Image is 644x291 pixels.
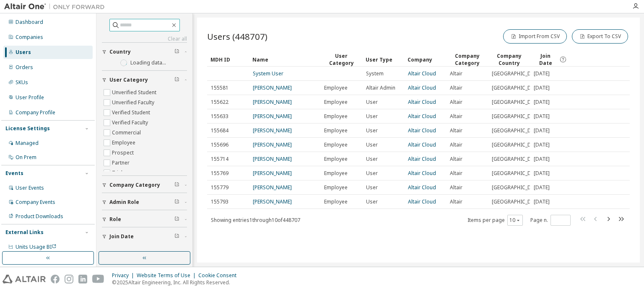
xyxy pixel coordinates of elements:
[449,52,485,67] div: Company Category
[174,199,179,206] span: Clear filter
[174,233,179,240] span: Clear filter
[492,198,542,205] span: [GEOGRAPHIC_DATA]
[408,170,436,177] a: Altair Cloud
[534,184,550,191] span: [DATE]
[112,108,152,118] label: Verified Student
[211,170,229,177] span: 155769
[450,127,462,134] span: Altair
[109,77,148,83] span: User Category
[559,56,567,63] svg: Date when the user was first added or directly signed up. If the user was deleted and later re-ad...
[112,118,150,128] label: Verified Faculty
[16,199,55,206] div: Company Events
[253,198,292,205] a: [PERSON_NAME]
[408,198,436,205] a: Altair Cloud
[253,113,292,120] a: [PERSON_NAME]
[16,140,39,147] div: Managed
[109,49,131,55] span: Country
[102,227,187,246] button: Join Date
[366,170,378,177] span: User
[253,141,292,148] a: [PERSON_NAME]
[174,77,179,83] span: Clear filter
[211,184,229,191] span: 155779
[16,34,43,41] div: Companies
[4,3,109,11] img: Altair One
[102,43,187,61] button: Country
[174,216,179,223] span: Clear filter
[16,243,57,250] span: Units Usage BI
[92,275,104,283] img: youtube.svg
[252,53,317,66] div: Name
[492,70,542,77] span: [GEOGRAPHIC_DATA]
[112,272,137,279] div: Privacy
[324,99,348,106] span: Employee
[102,176,187,194] button: Company Category
[366,198,378,205] span: User
[174,182,179,188] span: Clear filter
[534,99,550,106] span: [DATE]
[65,275,73,283] img: instagram.svg
[324,85,348,91] span: Employee
[112,158,131,168] label: Partner
[534,156,550,162] span: [DATE]
[450,142,462,148] span: Altair
[366,70,384,77] span: System
[109,216,121,223] span: Role
[253,155,292,162] a: [PERSON_NAME]
[408,70,436,77] a: Altair Cloud
[534,113,550,120] span: [DATE]
[450,113,462,120] span: Altair
[366,142,378,148] span: User
[534,127,550,134] span: [DATE]
[3,275,46,283] img: altair_logo.svg
[534,85,550,91] span: [DATE]
[450,99,462,106] span: Altair
[211,127,229,134] span: 155684
[112,128,143,138] label: Commercial
[492,170,542,177] span: [GEOGRAPHIC_DATA]
[102,36,187,42] a: Clear all
[408,53,443,66] div: Company
[491,52,527,67] div: Company Country
[16,154,36,161] div: On Prem
[253,170,292,177] a: [PERSON_NAME]
[534,70,550,77] span: [DATE]
[253,184,292,191] a: [PERSON_NAME]
[16,79,28,86] div: SKUs
[366,53,401,66] div: User Type
[112,138,137,148] label: Employee
[534,142,550,148] span: [DATE]
[210,53,246,66] div: MDH ID
[16,49,31,56] div: Users
[211,156,229,162] span: 155714
[324,156,348,162] span: Employee
[211,198,229,205] span: 155793
[408,184,436,191] a: Altair Cloud
[78,275,87,283] img: linkedin.svg
[408,98,436,106] a: Altair Cloud
[137,272,198,279] div: Website Terms of Use
[366,113,378,120] span: User
[112,168,124,178] label: Trial
[253,127,292,134] a: [PERSON_NAME]
[408,127,436,134] a: Altair Cloud
[572,29,628,44] button: Export To CSV
[112,88,158,98] label: Unverified Student
[366,99,378,106] span: User
[16,185,44,191] div: User Events
[253,84,292,91] a: [PERSON_NAME]
[211,142,229,148] span: 155696
[366,156,378,162] span: User
[5,229,44,236] div: External Links
[530,215,571,226] span: Page n.
[211,216,300,224] span: Showing entries 1 through 10 of 448707
[5,170,23,177] div: Events
[492,184,542,191] span: [GEOGRAPHIC_DATA]
[366,127,378,134] span: User
[16,94,44,101] div: User Profile
[450,70,462,77] span: Altair
[16,213,63,220] div: Product Downloads
[211,85,229,91] span: 155581
[51,275,60,283] img: facebook.svg
[253,98,292,106] a: [PERSON_NAME]
[509,217,521,224] button: 10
